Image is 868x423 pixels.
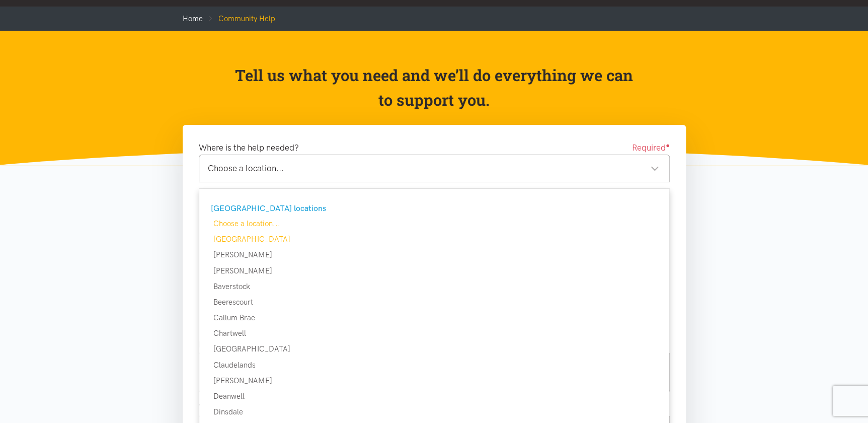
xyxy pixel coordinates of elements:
[208,162,659,175] div: Choose a location...
[234,63,634,113] p: Tell us what you need and we’ll do everything we can to support you.
[199,233,669,245] div: [GEOGRAPHIC_DATA]
[199,280,669,293] div: Baverstock
[632,141,670,155] span: Required
[199,327,669,339] div: Chartwell
[211,202,655,215] div: [GEOGRAPHIC_DATA] locations
[199,265,669,277] div: [PERSON_NAME]
[199,312,669,324] div: Callum Brae
[183,14,203,23] a: Home
[199,375,669,387] div: [PERSON_NAME]
[199,359,669,371] div: Claudelands
[199,249,669,261] div: [PERSON_NAME]
[199,406,669,418] div: Dinsdale
[199,390,669,402] div: Deanwell
[199,296,669,308] div: Beerescourt
[199,218,669,230] div: Choose a location...
[203,13,275,25] li: Community Help
[199,141,299,155] label: Where is the help needed?
[666,142,670,149] sup: ●
[199,343,669,355] div: [GEOGRAPHIC_DATA]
